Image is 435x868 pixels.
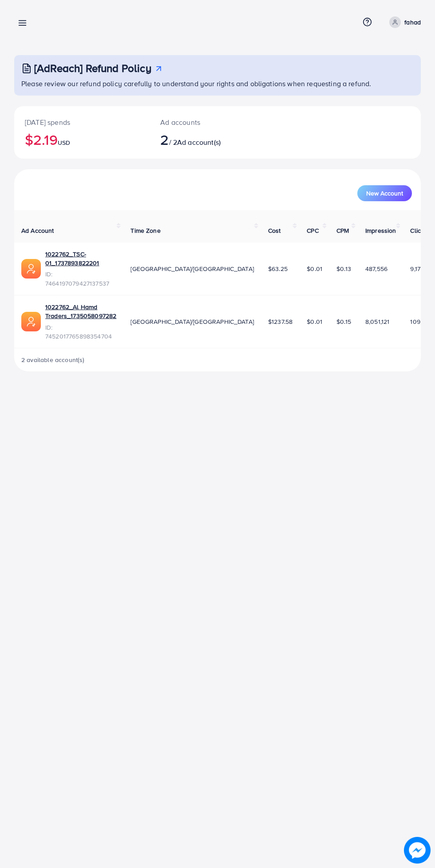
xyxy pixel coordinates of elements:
span: ID: 7452017765898354704 [45,323,116,341]
a: 1022762_Al Hamd Traders_1735058097282 [45,303,116,321]
span: [GEOGRAPHIC_DATA]/[GEOGRAPHIC_DATA] [130,264,254,273]
p: Please review our refund policy carefully to understand your rights and obligations when requesti... [21,78,415,89]
span: 109,555 [410,317,432,326]
a: 1022762_TSC-01_1737893822201 [45,250,116,268]
span: Impression [365,226,396,235]
span: $0.13 [336,264,351,273]
span: Cost [268,226,281,235]
span: $0.15 [336,317,351,326]
h3: [AdReach] Refund Policy [34,62,151,75]
span: 2 [160,129,169,150]
span: $0.01 [307,264,322,273]
span: $63.25 [268,264,288,273]
p: fahad [404,17,421,28]
span: New Account [366,190,403,196]
h2: / 2 [160,131,241,148]
span: Clicks [410,226,427,235]
span: 8,051,121 [365,317,389,326]
span: ID: 7464197079427137537 [45,270,116,288]
button: New Account [357,185,412,201]
span: Ad account(s) [177,137,221,147]
span: CPM [336,226,349,235]
span: USD [58,138,70,147]
p: [DATE] spends [25,117,139,127]
a: fahad [386,16,421,28]
span: 2 available account(s) [21,355,85,364]
img: ic-ads-acc.e4c84228.svg [21,259,41,279]
span: Ad Account [21,226,54,235]
span: 9,177 [410,264,423,273]
span: 487,556 [365,264,388,273]
img: ic-ads-acc.e4c84228.svg [21,312,41,331]
h2: $2.19 [25,131,139,148]
span: [GEOGRAPHIC_DATA]/[GEOGRAPHIC_DATA] [130,317,254,326]
span: $0.01 [307,317,322,326]
img: image [404,837,431,864]
span: $1237.58 [268,317,293,326]
p: Ad accounts [160,117,241,127]
span: Time Zone [130,226,160,235]
span: CPC [307,226,318,235]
